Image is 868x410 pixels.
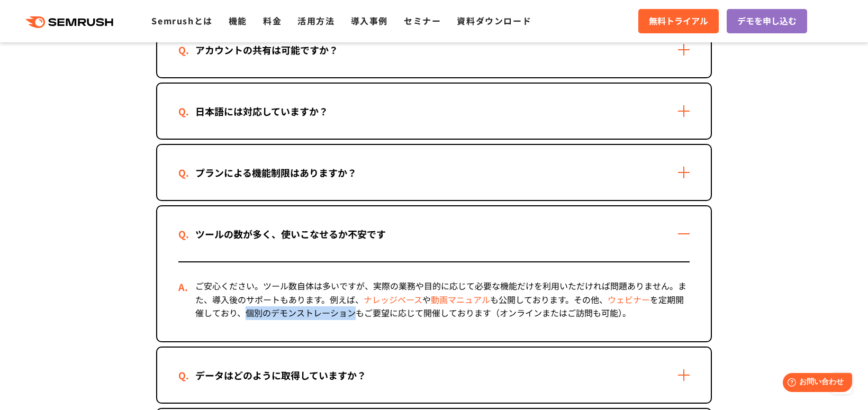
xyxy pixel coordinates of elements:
div: アカウントの共有は可能ですか？ [178,42,355,58]
div: プランによる機能制限はありますか？ [178,165,374,180]
a: 無料トライアル [638,9,719,33]
div: ご安心ください。ツール数自体は多いですが、実際の業務や目的に応じて必要な機能だけを利用いただければ問題ありません。また、導入後のサポートもあります。例えば、 や も公開しております。その他、 を... [178,262,690,341]
a: ナレッジベース [364,293,422,306]
div: データはどのように取得していますか？ [178,368,383,383]
span: デモを申し込む [737,14,797,28]
a: Semrushとは [151,14,212,27]
div: 日本語には対応していますか？ [178,104,345,119]
a: 導入事例 [351,14,388,27]
a: 機能 [229,14,247,27]
span: 無料トライアル [649,14,708,28]
a: 資料ダウンロード [457,14,531,27]
a: 活用方法 [297,14,334,27]
a: 料金 [263,14,282,27]
a: デモを申し込む [727,9,807,33]
a: 動画マニュアル [431,293,490,306]
a: セミナー [404,14,441,27]
div: ツールの数が多く、使いこなせるか不安です [178,226,403,242]
a: ウェビナー [608,293,650,306]
iframe: Help widget launcher [774,369,856,398]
